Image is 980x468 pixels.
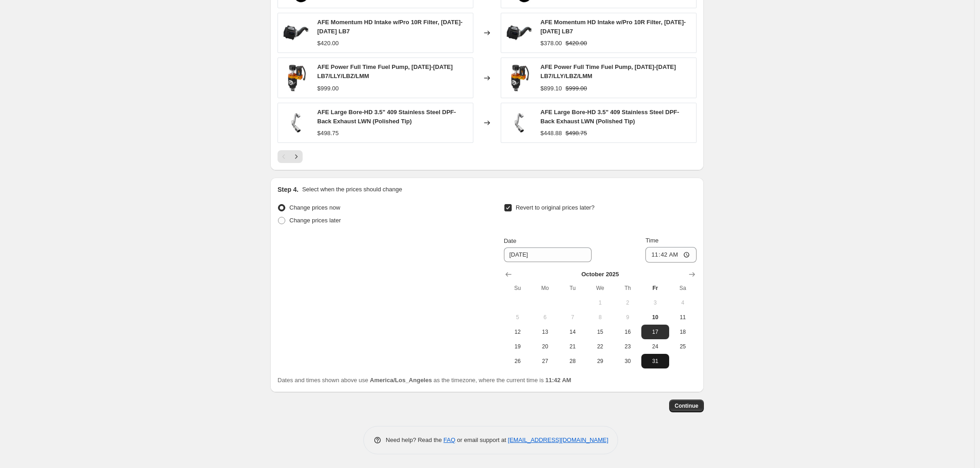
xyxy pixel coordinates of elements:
button: Tuesday October 7 2025 [559,310,586,325]
button: Thursday October 16 2025 [614,325,641,339]
strike: $498.75 [566,129,587,138]
th: Sunday [504,281,531,295]
span: 7 [562,314,582,321]
span: 14 [562,328,582,336]
span: Sa [673,284,693,292]
span: 12 [508,328,528,336]
button: Thursday October 2 2025 [614,295,641,310]
div: $999.00 [317,84,339,93]
a: [EMAIL_ADDRESS][DOMAIN_NAME] [508,436,608,443]
img: AFE_2042-14011_80x.jpg [506,64,533,92]
button: Thursday October 9 2025 [614,310,641,325]
span: 16 [618,328,638,336]
span: 1 [590,299,610,306]
span: AFE Power Full Time Fuel Pump, [DATE]-[DATE] LB7/LLY/LBZ/LMM [540,63,676,79]
button: Saturday October 4 2025 [669,295,697,310]
span: 4 [673,299,693,306]
img: AFE_2049-44064-P-1_80x.jpg [283,109,310,137]
span: Change prices later [289,217,341,224]
span: 21 [562,343,582,350]
button: Friday October 31 2025 [641,354,669,368]
div: $420.00 [317,39,339,48]
span: Th [618,284,638,292]
button: Saturday October 25 2025 [669,339,697,354]
div: $899.10 [540,84,562,93]
span: 13 [535,328,555,336]
nav: Pagination [278,150,303,163]
span: 6 [535,314,555,321]
input: 12:00 [645,247,697,263]
span: 17 [645,328,665,336]
span: 31 [645,358,665,365]
button: Friday October 3 2025 [641,295,669,310]
p: Select when the prices should change [302,185,402,194]
button: Wednesday October 8 2025 [587,310,614,325]
button: Monday October 13 2025 [531,325,559,339]
th: Thursday [614,281,641,295]
button: Monday October 27 2025 [531,354,559,368]
span: We [590,284,610,292]
a: FAQ [444,436,456,443]
button: Next [290,150,303,163]
span: AFE Power Full Time Fuel Pump, [DATE]-[DATE] LB7/LLY/LBZ/LMM [317,63,453,79]
span: 19 [508,343,528,350]
h2: Step 4. [278,185,299,194]
button: Today Friday October 10 2025 [641,310,669,325]
button: Friday October 17 2025 [641,325,669,339]
button: Tuesday October 21 2025 [559,339,586,354]
span: Continue [675,402,698,410]
img: AFE_2049-44064-P-1_80x.jpg [506,109,533,137]
span: 27 [535,358,555,365]
span: Dates and times shown above use as the timezone, where the current time is [278,377,571,384]
button: Wednesday October 29 2025 [587,354,614,368]
span: 28 [562,358,582,365]
th: Tuesday [559,281,586,295]
div: $378.00 [540,39,562,48]
button: Wednesday October 15 2025 [587,325,614,339]
button: Show next month, November 2025 [686,268,698,281]
input: 10/10/2025 [504,247,592,262]
span: AFE Momentum HD Intake w/Pro 10R Filter, [DATE]-[DATE] LB7 [317,19,462,35]
span: 2 [618,299,638,306]
strike: $999.00 [566,84,587,93]
th: Wednesday [587,281,614,295]
span: 8 [590,314,610,321]
button: Monday October 6 2025 [531,310,559,325]
span: Tu [562,284,582,292]
button: Sunday October 5 2025 [504,310,531,325]
button: Show previous month, September 2025 [502,268,515,281]
strike: $420.00 [566,39,587,48]
b: America/Los_Angeles [370,377,432,384]
span: 24 [645,343,665,350]
span: 26 [508,358,528,365]
img: AFE_2042-14011_80x.jpg [283,64,310,92]
span: Mo [535,284,555,292]
th: Monday [531,281,559,295]
span: AFE Large Bore-HD 3.5" 409 Stainless Steel DPF-Back Exhaust LWN (Polished Tip) [540,109,679,125]
span: 23 [618,343,638,350]
span: Change prices now [289,204,340,211]
button: Tuesday October 14 2025 [559,325,586,339]
img: 50-74001_80x.jpg [283,19,310,47]
div: $498.75 [317,129,339,138]
button: Monday October 20 2025 [531,339,559,354]
span: Fr [645,284,665,292]
span: 18 [673,328,693,336]
button: Wednesday October 22 2025 [587,339,614,354]
span: 3 [645,299,665,306]
span: 10 [645,314,665,321]
span: Revert to original prices later? [516,204,595,211]
button: Saturday October 11 2025 [669,310,697,325]
button: Sunday October 12 2025 [504,325,531,339]
img: 50-74001_80x.jpg [506,19,533,47]
span: 15 [590,328,610,336]
button: Continue [669,400,704,412]
span: 5 [508,314,528,321]
span: Date [504,237,516,244]
span: 22 [590,343,610,350]
button: Tuesday October 28 2025 [559,354,586,368]
button: Sunday October 26 2025 [504,354,531,368]
span: 9 [618,314,638,321]
span: 11 [673,314,693,321]
span: AFE Momentum HD Intake w/Pro 10R Filter, [DATE]-[DATE] LB7 [540,19,686,35]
